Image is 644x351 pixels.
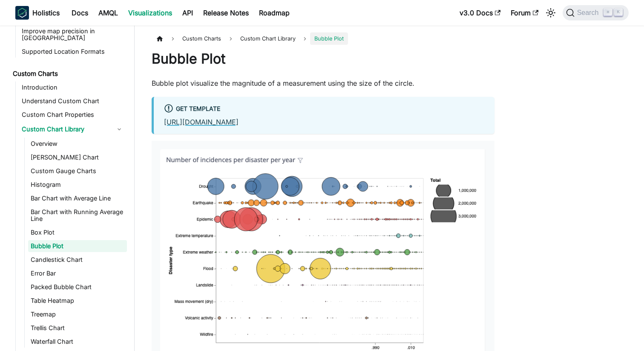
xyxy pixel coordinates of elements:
[28,165,127,177] a: Custom Gauge Charts
[19,95,127,107] a: Understand Custom Chart
[28,322,127,334] a: Trellis Chart
[28,226,127,238] a: Box Plot
[28,281,127,293] a: Packed Bubble Chart
[310,32,348,45] span: Bubble Plot
[152,78,494,88] p: Bubble plot visualize the magnitude of a measurement using the size of the circle.
[28,240,127,252] a: Bubble Plot
[178,32,225,45] span: Custom Charts
[198,6,254,20] a: Release Notes
[32,8,60,18] b: Holistics
[240,35,296,42] span: Custom Chart Library
[164,104,484,115] div: Get Template
[10,68,127,80] a: Custom Charts
[28,151,127,163] a: [PERSON_NAME] Chart
[152,32,494,45] nav: Breadcrumbs
[152,50,494,67] h1: Bubble Plot
[28,254,127,266] a: Candlestick Chart
[19,122,112,136] a: Custom Chart Library
[112,122,127,136] button: Collapse sidebar category 'Custom Chart Library'
[19,109,127,121] a: Custom Chart Properties
[28,138,127,150] a: Overview
[66,6,93,20] a: Docs
[15,6,60,20] a: HolisticsHolistics
[164,118,239,126] a: [URL][DOMAIN_NAME]
[19,25,127,44] a: Improve map precision in [GEOGRAPHIC_DATA]
[575,9,604,17] span: Search
[254,6,295,20] a: Roadmap
[123,6,177,20] a: Visualizations
[604,9,612,16] kbd: ⌘
[544,6,558,20] button: Switch between dark and light mode (currently light mode)
[614,9,623,16] kbd: K
[19,46,127,58] a: Supported Location Formats
[177,6,198,20] a: API
[15,6,29,20] img: Holistics
[28,192,127,204] a: Bar Chart with Average Line
[28,336,127,348] a: Waterfall Chart
[28,179,127,191] a: Histogram
[236,32,300,45] a: Custom Chart Library
[7,26,135,351] nav: Docs sidebar
[28,206,127,225] a: Bar Chart with Running Average Line
[152,32,168,45] a: Home page
[506,6,543,20] a: Forum
[28,295,127,307] a: Table Heatmap
[563,5,629,20] button: Search (Command+K)
[93,6,123,20] a: AMQL
[28,308,127,320] a: Treemap
[19,81,127,93] a: Introduction
[28,267,127,279] a: Error Bar
[454,6,506,20] a: v3.0 Docs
